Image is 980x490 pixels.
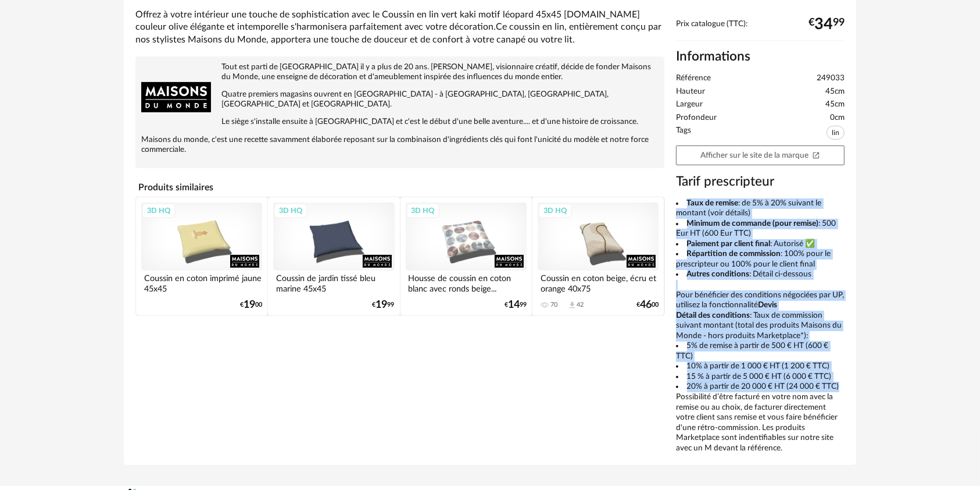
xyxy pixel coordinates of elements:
[825,87,845,97] span: 45cm
[676,269,845,280] li: : Détail ci-dessous
[273,271,394,294] div: Coussin de jardin tissé bleu marine 45x45
[825,100,845,110] span: 45cm
[687,199,739,207] b: Taux de remise
[274,203,307,218] div: 3D HQ
[532,197,664,315] a: 3D HQ Coussin en coton beige, écru et orange 40x75 70 Download icon 42 €4600
[141,62,211,132] img: brand logo
[141,271,262,294] div: Coussin en coton imprimé jaune 45x45
[676,219,845,239] li: : 500 Eur HT (600 Eur TTC)
[640,301,652,309] span: 46
[676,145,845,166] a: Afficher sur le site de la marqueOpen In New icon
[827,126,845,140] span: lin
[676,113,717,123] span: Profondeur
[676,126,691,143] span: Tags
[676,239,845,250] li: : Autorisé ✅
[817,73,845,84] span: 249033
[687,250,781,258] b: Répartition de commission
[240,301,262,309] div: € 00
[676,249,845,269] li: : 100% pour le prescripteur ou 100% pour le client final
[814,20,833,29] span: 34
[141,135,659,155] p: Maisons du monde, c'est une recette savamment élaborée reposant sur la combinaison d'ingrédients ...
[687,219,819,228] b: Minimum de commande (pour remise)
[136,197,267,315] a: 3D HQ Coussin en coton imprimé jaune 45x45 €1900
[406,271,527,294] div: Housse de coussin en coton blanc avec ronds beige...
[676,198,845,219] li: : de 5% à 20% suivant le montant (voir détails)
[406,203,440,218] div: 3D HQ
[676,198,845,454] div: Pour bénéficier des conditions négociées par UP, utilisez la fonctionnalité : Taux de commission ...
[809,20,845,29] div: € 99
[676,361,845,372] li: 10% à partir de 1 000 € HT (1 200 € TTC)
[135,179,664,196] h4: Produits similaires
[268,197,399,315] a: 3D HQ Coussin de jardin tissé bleu marine 45x45 €1999
[636,301,659,309] div: € 00
[568,301,577,310] span: Download icon
[538,203,572,218] div: 3D HQ
[142,203,176,218] div: 3D HQ
[676,19,845,41] div: Prix catalogue (TTC):
[550,301,557,309] div: 70
[400,197,532,315] a: 3D HQ Housse de coussin en coton blanc avec ronds beige... €1499
[758,301,777,309] b: Devis
[538,271,659,294] div: Coussin en coton beige, écru et orange 40x75
[508,301,520,309] span: 14
[830,113,845,123] span: 0cm
[676,100,703,110] span: Largeur
[141,117,659,127] p: Le siège s'installe ensuite à [GEOGRAPHIC_DATA] et c'est le début d'une belle aventure.... et d'u...
[135,9,664,46] div: Offrez à votre intérieur une touche de sophistication avec le Coussin en lin vert kaki motif léop...
[141,62,659,82] p: Tout est parti de [GEOGRAPHIC_DATA] il y a plus de 20 ans. [PERSON_NAME], visionnaire créatif, dé...
[505,301,527,309] div: € 99
[676,311,750,319] b: Détail des conditions
[376,301,388,309] span: 19
[141,90,659,109] p: Quatre premiers magasins ouvrent en [GEOGRAPHIC_DATA] - à [GEOGRAPHIC_DATA], [GEOGRAPHIC_DATA], [...
[244,301,255,309] span: 19
[687,240,771,248] b: Paiement par client final
[812,151,820,159] span: Open In New icon
[676,341,845,361] li: 5% de remise à partir de 500 € HT (600 € TTC)
[676,87,705,97] span: Hauteur
[676,73,711,84] span: Référence
[687,270,750,278] b: Autres conditions
[676,372,845,382] li: 15 % à partir de 5 000 € HT (6 000 € TTC)
[676,48,845,65] h2: Informations
[373,301,395,309] div: € 99
[676,382,845,453] li: 20% à partir de 20 000 € HT (24 000 € TTC) Possibilité d’être facturé en votre nom avec la remise...
[577,301,584,309] div: 42
[676,173,845,190] h3: Tarif prescripteur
